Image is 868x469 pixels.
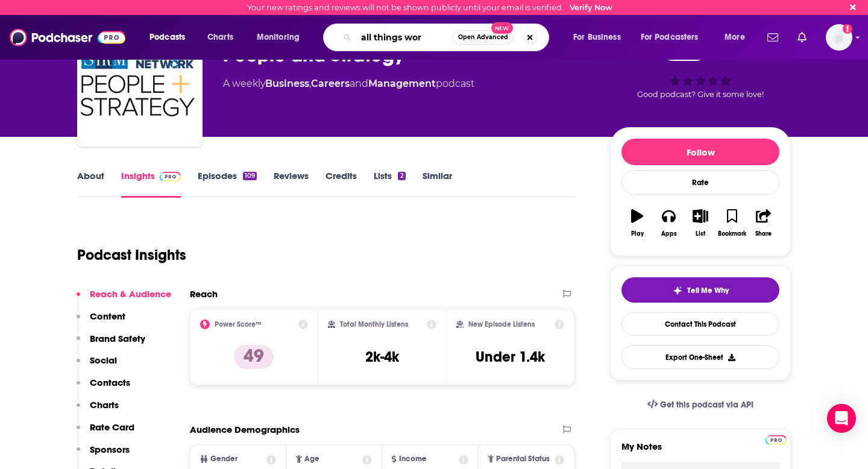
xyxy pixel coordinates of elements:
a: Verify Now [570,3,612,12]
button: Reach & Audience [77,288,171,310]
img: Podchaser - Follow, Share and Rate Podcasts [10,26,125,49]
h3: Under 1.4k [476,348,545,366]
div: 49Good podcast? Give it some love! [610,32,791,107]
button: open menu [716,28,760,47]
button: Social [77,354,117,377]
span: , [309,78,311,89]
h2: Audience Demographics [190,424,300,435]
p: Social [90,354,117,366]
label: My Notes [621,441,779,462]
span: Income [399,455,427,463]
h2: New Episode Listens [468,320,535,329]
h2: Reach [190,288,218,300]
span: Good podcast? Give it some love! [637,90,764,99]
div: Share [755,230,772,238]
button: Export One-Sheet [621,345,779,369]
a: Show notifications dropdown [793,27,811,48]
a: Similar [423,170,452,198]
svg: Email not verified [843,24,852,34]
p: Sponsors [90,444,130,455]
button: Apps [653,201,684,245]
h2: Power Score™ [215,320,262,329]
span: Monitoring [257,29,300,46]
button: Sponsors [77,444,130,466]
div: 109 [243,172,257,180]
img: User Profile [826,24,852,51]
a: About [77,170,104,198]
p: Content [90,310,125,322]
p: Contacts [90,377,130,388]
input: Search podcasts, credits, & more... [356,28,453,47]
a: Charts [200,28,241,47]
div: 2 [398,172,405,180]
a: Contact This Podcast [621,312,779,336]
h1: Podcast Insights [77,246,186,264]
div: Rate [621,170,779,195]
span: New [491,22,513,34]
div: Your new ratings and reviews will not be shown publicly until your email is verified. [247,3,612,12]
span: Gender [210,455,237,463]
div: List [696,230,705,238]
button: Rate Card [77,421,134,444]
p: Brand Safety [90,333,145,344]
button: Content [77,310,125,333]
span: Get this podcast via API [660,400,753,410]
span: For Podcasters [641,29,699,46]
button: Brand Safety [77,333,145,355]
div: Apps [661,230,677,238]
a: Pro website [766,433,787,445]
img: Podchaser Pro [160,172,181,181]
a: Management [368,78,436,89]
img: People and Strategy [80,24,200,144]
a: Show notifications dropdown [763,27,783,48]
button: Charts [77,399,119,421]
span: Parental Status [496,455,550,463]
button: tell me why sparkleTell Me Why [621,277,779,303]
div: Open Intercom Messenger [827,404,856,433]
span: Logged in as atenbroek [826,24,852,51]
a: Credits [325,170,357,198]
button: Bookmark [716,201,747,245]
button: Play [621,201,653,245]
p: Reach & Audience [90,288,171,300]
button: open menu [141,28,201,47]
span: Podcasts [149,29,185,46]
button: List [685,201,716,245]
button: open menu [565,28,636,47]
h2: Total Monthly Listens [340,320,408,329]
button: Open AdvancedNew [453,30,514,45]
button: Share [748,201,779,245]
a: Episodes109 [198,170,257,198]
div: A weekly podcast [223,77,474,91]
a: Business [265,78,309,89]
img: Podchaser Pro [766,435,787,445]
button: Contacts [77,377,130,399]
button: open menu [248,28,315,47]
div: Bookmark [718,230,746,238]
img: tell me why sparkle [673,286,682,295]
div: Play [631,230,644,238]
a: Careers [311,78,350,89]
span: Charts [207,29,233,46]
button: open menu [633,28,716,47]
p: Rate Card [90,421,134,433]
a: InsightsPodchaser Pro [121,170,181,198]
h3: 2k-4k [365,348,399,366]
p: Charts [90,399,119,411]
button: Follow [621,139,779,165]
span: For Business [573,29,621,46]
a: Lists2 [374,170,405,198]
div: Search podcasts, credits, & more... [335,24,561,51]
p: 49 [234,345,274,369]
a: Get this podcast via API [638,390,763,420]
span: Tell Me Why [687,286,729,295]
span: Open Advanced [458,34,508,40]
span: and [350,78,368,89]
a: Reviews [274,170,309,198]
span: More [725,29,745,46]
span: Age [304,455,319,463]
button: Show profile menu [826,24,852,51]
